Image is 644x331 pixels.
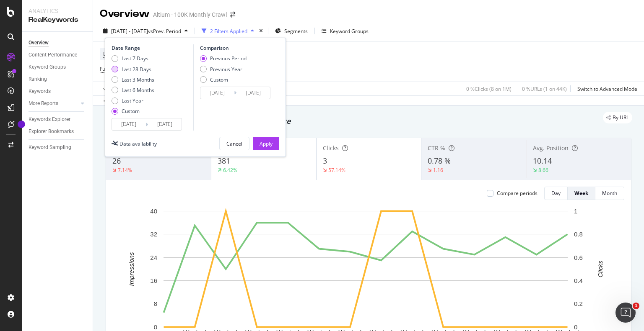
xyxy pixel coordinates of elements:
[150,231,157,238] text: 32
[100,82,124,95] button: Apply
[29,143,71,152] div: Keyword Sampling
[103,50,119,57] span: Device
[29,63,87,72] a: Keyword Groups
[428,156,451,166] span: 0.78 %
[574,231,583,238] text: 0.8
[574,254,583,261] text: 0.6
[533,156,552,166] span: 10.14
[574,300,583,307] text: 0.2
[533,144,569,152] span: Avg. Position
[272,24,311,38] button: Segments
[112,55,154,62] div: Last 7 Days
[210,66,242,73] div: Previous Year
[597,260,604,277] text: Clicks
[574,82,637,95] button: Switch to Advanced Mode
[100,65,118,72] span: Full URL
[323,156,327,166] span: 3
[210,76,228,83] div: Custom
[226,140,242,147] div: Cancel
[100,24,191,38] button: [DATE] - [DATE]vsPrev. Period
[200,44,273,51] div: Comparison
[615,303,636,323] iframe: Intercom live chat
[29,143,87,152] a: Keyword Sampling
[230,12,235,18] div: arrow-right-arrow-left
[29,75,87,84] a: Ranking
[574,190,588,197] div: Week
[29,51,87,59] a: Content Performance
[29,7,86,15] div: Analytics
[200,66,247,73] div: Previous Year
[153,10,227,19] div: Altium - 100K Monthly Crawl
[574,208,577,215] text: 1
[122,55,148,62] div: Last 7 Days
[150,277,157,284] text: 16
[613,115,629,120] span: By URL
[633,303,639,309] span: 1
[29,115,87,124] a: Keywords Explorer
[29,51,77,59] div: Content Performance
[150,208,157,215] text: 40
[577,85,637,92] div: Switch to Advanced Mode
[111,28,148,35] span: [DATE] - [DATE]
[112,118,145,130] input: Start Date
[122,66,151,73] div: Last 28 Days
[603,112,632,123] div: legacy label
[112,108,154,115] div: Custom
[18,121,25,128] div: Tooltip anchor
[150,254,157,261] text: 24
[218,156,230,166] span: 381
[595,187,624,200] button: Month
[112,156,121,166] span: 26
[568,187,595,200] button: Week
[200,55,247,62] div: Previous Period
[122,108,140,115] div: Custom
[119,140,157,147] div: Data availability
[29,75,47,84] div: Ranking
[574,323,577,331] text: 0
[544,187,568,200] button: Day
[29,87,87,96] a: Keywords
[29,115,70,124] div: Keywords Explorer
[219,137,249,150] button: Cancel
[602,190,617,197] div: Month
[466,85,512,92] div: 0 % Clicks ( 8 on 1M )
[29,127,87,136] a: Explorer Bookmarks
[29,99,58,108] div: More Reports
[433,167,443,174] div: 1.16
[210,28,247,35] div: 2 Filters Applied
[122,76,154,83] div: Last 3 Months
[154,300,157,307] text: 8
[29,63,66,72] div: Keyword Groups
[100,7,150,21] div: Overview
[428,144,445,152] span: CTR %
[29,99,78,108] a: More Reports
[122,97,143,104] div: Last Year
[253,137,279,150] button: Apply
[328,167,345,174] div: 57.14%
[112,97,154,104] div: Last Year
[112,87,154,94] div: Last 6 Months
[148,28,181,35] span: vs Prev. Period
[122,87,154,94] div: Last 6 Months
[538,167,548,174] div: 8.66
[284,28,308,35] span: Segments
[112,44,191,51] div: Date Range
[29,15,86,25] div: RealKeywords
[323,144,339,152] span: Clicks
[200,87,234,99] input: Start Date
[260,140,273,147] div: Apply
[497,190,538,197] div: Compare periods
[148,118,182,130] input: End Date
[223,167,237,174] div: 6.42%
[29,87,51,96] div: Keywords
[318,24,372,38] button: Keyword Groups
[257,27,265,35] div: times
[551,190,561,197] div: Day
[112,66,154,73] div: Last 28 Days
[128,252,135,286] text: Impressions
[200,76,247,83] div: Custom
[198,24,257,38] button: 2 Filters Applied
[154,323,157,331] text: 0
[574,277,583,284] text: 0.4
[118,167,132,174] div: 7.14%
